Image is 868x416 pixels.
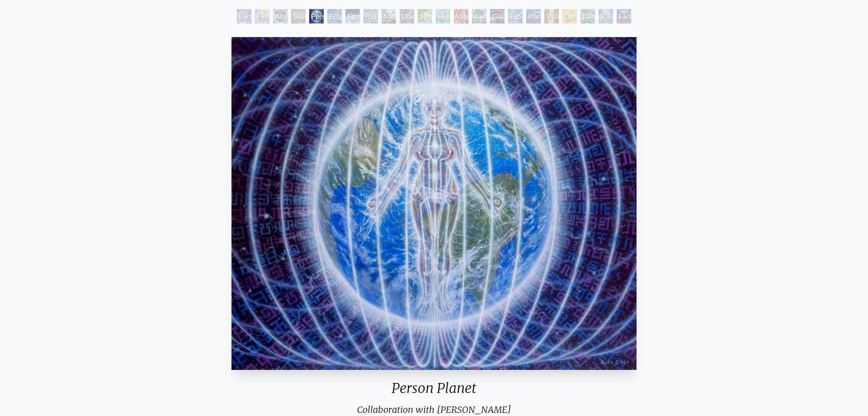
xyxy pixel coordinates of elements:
[255,9,269,23] div: Flesh of the Gods
[454,9,468,23] div: Vajra Horse
[231,37,637,370] img: person-planet-2000-alex-grey-&-allyson-grey-watermarked.jpg
[400,9,414,23] div: Lilacs
[490,9,505,23] div: Gaia
[436,9,450,23] div: Humming Bird
[508,9,523,23] div: Eco-Atlas
[418,9,432,23] div: Symbiosis: Gall Wasp & Oak Tree
[237,9,251,23] div: Earth Witness
[562,9,577,23] div: Cannabis Mudra
[309,9,324,23] div: Person Planet
[544,9,559,23] div: Vision Tree
[526,9,541,23] div: Planetary Prayers
[472,9,486,23] div: Tree & Person
[273,9,288,23] div: Acorn Dream
[291,9,306,23] div: Squirrel
[599,9,613,23] div: [DEMOGRAPHIC_DATA] in the Ocean of Awareness
[327,9,342,23] div: Eclipse
[228,380,640,403] div: Person Planet
[345,9,360,23] div: Earth Energies
[363,9,378,23] div: [US_STATE] Song
[580,9,595,23] div: Dance of Cannabia
[617,9,631,23] div: Earthmind
[382,9,396,23] div: Metamorphosis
